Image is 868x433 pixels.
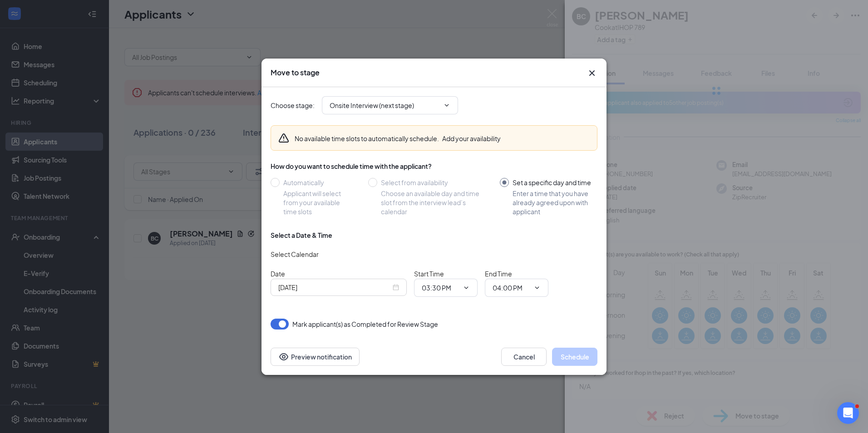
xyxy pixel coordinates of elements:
svg: Cross [587,68,597,79]
svg: Eye [278,351,289,362]
div: How do you want to schedule time with the applicant? [271,162,597,171]
span: Date [271,270,285,278]
button: Close [587,68,597,79]
div: Select a Date & Time [271,231,332,240]
input: End time [493,283,530,293]
input: Start time [422,283,459,293]
span: Start Time [414,270,444,278]
h3: Move to stage [271,68,320,78]
div: No available time slots to automatically schedule. [295,134,501,143]
button: Cancel [501,348,547,366]
span: Choose stage : [271,100,315,110]
svg: ChevronDown [533,284,541,291]
input: Sep 15, 2025 [278,282,391,292]
svg: ChevronDown [463,284,470,291]
button: Schedule [552,348,597,366]
iframe: Intercom live chat [837,402,859,424]
span: End Time [485,270,512,278]
button: Preview notificationEye [271,348,360,366]
svg: Warning [278,133,289,143]
button: Add your availability [442,134,501,143]
span: Mark applicant(s) as Completed for Review Stage [292,319,438,330]
span: Select Calendar [271,250,319,258]
svg: ChevronDown [443,102,450,109]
